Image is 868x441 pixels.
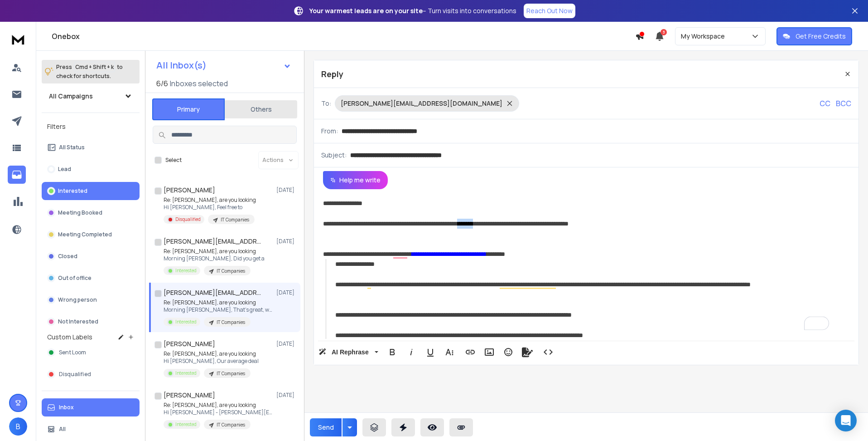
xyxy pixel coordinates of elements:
p: IT Companies [217,421,245,428]
button: Sent Loom [42,343,140,362]
p: Meeting Booked [58,209,102,216]
button: Lead [42,160,140,178]
p: Closed [58,253,77,260]
p: Disqualified [175,216,201,223]
button: Underline (⌘U) [422,343,439,361]
button: Inbox [42,398,140,416]
button: Closed [42,247,140,265]
strong: Your warmest leads are on your site [309,6,423,15]
h1: Onebox [52,31,635,42]
p: Lead [58,166,71,173]
p: IT Companies [217,268,245,274]
p: Reply [321,68,343,80]
h1: All Campaigns [49,92,93,101]
p: Interested [175,267,197,274]
p: [DATE] [276,392,297,399]
p: [DATE] [276,340,297,348]
p: CC [820,98,830,109]
button: Disqualified [42,365,140,383]
p: Morning [PERSON_NAME], That's great, we follow [164,306,272,314]
button: Primary [152,98,225,120]
p: Not Interested [58,318,98,325]
h1: [PERSON_NAME][EMAIL_ADDRESS][DOMAIN_NAME] [164,237,263,246]
button: Code View [540,343,557,361]
span: Sent Loom [59,349,86,356]
p: Re: [PERSON_NAME], are you looking [164,196,256,204]
p: To: [321,99,331,108]
a: Reach Out Now [524,4,575,18]
h3: Filters [42,120,140,133]
p: IT Companies [221,216,249,223]
h3: Custom Labels [47,333,92,342]
button: All Inbox(s) [149,56,299,74]
p: [DATE] [276,289,297,296]
p: [DATE] [276,238,297,245]
p: Out of office [58,274,92,282]
button: All Campaigns [42,87,140,105]
p: Re: [PERSON_NAME], are you looking [164,248,265,255]
button: All [42,420,140,438]
button: Send [310,418,342,436]
p: Get Free Credits [796,32,846,41]
p: Re: [PERSON_NAME], are you looking [164,299,272,306]
p: IT Companies [217,319,245,326]
p: Interested [175,318,197,325]
p: Interested [175,421,197,428]
p: Meeting Completed [58,231,112,238]
span: Cmd + Shift + k [74,62,115,72]
p: Interested [58,187,87,195]
p: Press to check for shortcuts. [56,63,123,81]
label: Select [165,157,182,164]
button: AI Rephrase [317,343,380,361]
p: [PERSON_NAME][EMAIL_ADDRESS][DOMAIN_NAME] [341,99,502,108]
p: Reach Out Now [526,6,573,15]
button: Interested [42,182,140,200]
button: Insert Link (⌘K) [462,343,479,361]
p: IT Companies [217,370,245,377]
span: 3 [661,29,667,35]
p: Wrong person [58,296,97,304]
p: Hi [PERSON_NAME] - [PERSON_NAME][EMAIL_ADDRESS][DOMAIN_NAME] Thanks [164,409,272,416]
p: Hi [PERSON_NAME], Our average deal [164,358,259,365]
img: logo [9,31,27,48]
button: Meeting Booked [42,204,140,222]
div: Open Intercom Messenger [835,410,857,431]
p: Re: [PERSON_NAME], are you looking [164,402,272,409]
button: Bold (⌘B) [384,343,401,361]
p: My Workspace [681,32,728,41]
button: Signature [519,343,536,361]
p: [DATE] [276,186,297,194]
p: Morning [PERSON_NAME], Did you get a [164,255,265,262]
div: To enrich screen reader interactions, please activate Accessibility in Grammarly extension settings [314,189,858,339]
h1: [PERSON_NAME][EMAIL_ADDRESS][DOMAIN_NAME] [164,288,263,297]
p: – Turn visits into conversations [309,6,516,15]
button: Out of office [42,269,140,287]
button: Get Free Credits [776,27,852,45]
button: All Status [42,138,140,157]
button: Not Interested [42,313,140,331]
p: From: [321,127,338,136]
button: Meeting Completed [42,225,140,244]
button: More Text [441,343,458,361]
button: Wrong person [42,291,140,309]
p: All [59,426,66,433]
h1: [PERSON_NAME] [164,391,215,400]
p: Re: [PERSON_NAME], are you looking [164,350,259,358]
button: Others [225,99,297,119]
span: 6 / 6 [156,78,168,89]
button: Help me write [323,171,388,189]
button: Italic (⌘I) [403,343,420,361]
h1: All Inbox(s) [156,61,207,70]
p: Interested [175,370,197,377]
p: All Status [59,144,85,151]
button: Insert Image (⌘P) [481,343,498,361]
button: B [9,417,27,436]
h1: [PERSON_NAME] [164,339,215,348]
p: Hi [PERSON_NAME], Feel free to [164,204,256,211]
h3: Inboxes selected [170,78,228,89]
h1: [PERSON_NAME] [164,186,215,195]
span: AI Rephrase [330,348,371,356]
p: Inbox [59,404,74,411]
